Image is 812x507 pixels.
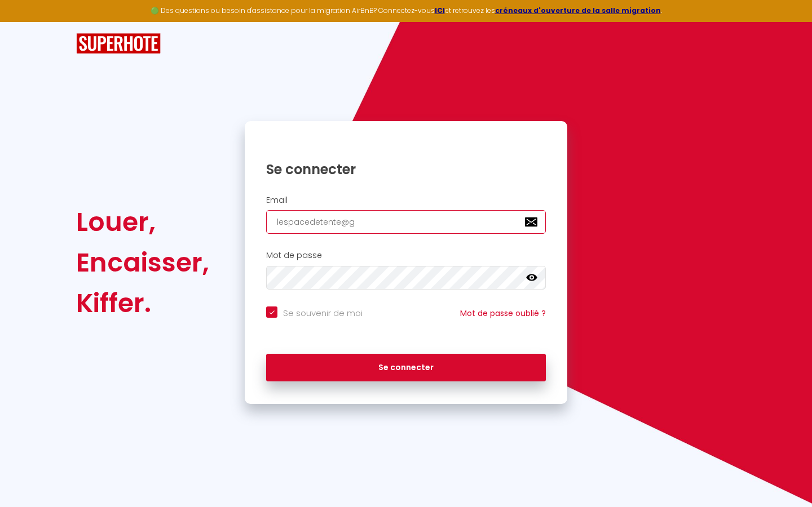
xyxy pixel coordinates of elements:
[460,308,546,319] a: Mot de passe oublié ?
[266,354,546,382] button: Se connecter
[76,283,209,323] div: Kiffer.
[76,242,209,283] div: Encaisser,
[435,6,445,15] a: ICI
[266,195,546,205] h2: Email
[495,6,661,15] a: créneaux d'ouverture de la salle migration
[266,251,546,260] h2: Mot de passe
[9,5,43,38] button: Ouvrir le widget de chat LiveChat
[76,33,161,54] img: SuperHote logo
[76,202,209,242] div: Louer,
[266,161,546,178] h1: Se connecter
[266,210,546,234] input: Ton Email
